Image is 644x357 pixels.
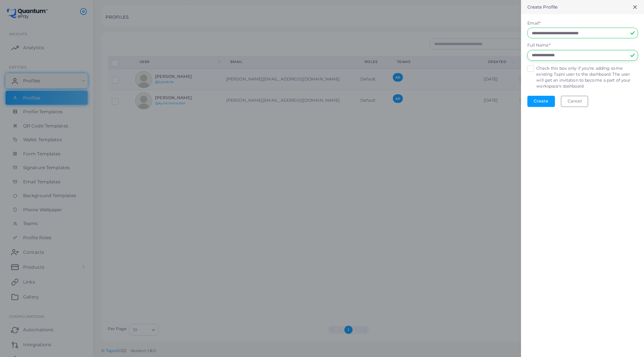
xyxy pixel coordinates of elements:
[527,96,555,107] button: Create
[527,20,541,26] label: Email
[561,96,588,107] button: Cancel
[527,42,550,48] label: Full Name
[536,66,638,89] label: Check this box only if you're adding some existing Tapni user to the dashboard. The user will get...
[527,4,558,10] h5: Create Profile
